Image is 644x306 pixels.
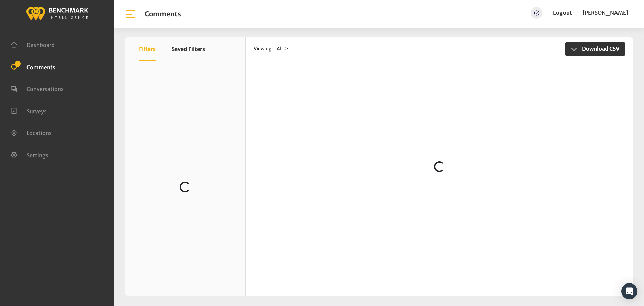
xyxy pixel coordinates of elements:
h1: Comments [145,10,181,18]
span: Surveys [26,107,47,114]
span: Viewing: [254,45,273,52]
a: Comments [11,63,55,70]
span: All [277,46,283,52]
a: Dashboard [11,41,55,48]
span: Comments [26,63,55,70]
span: Settings [26,151,48,158]
a: [PERSON_NAME] [583,7,628,19]
a: Conversations [11,85,64,92]
a: Logout [553,9,572,16]
a: Surveys [11,107,47,114]
span: Dashboard [26,42,55,48]
button: Download CSV [565,42,625,56]
img: bar [125,8,137,20]
button: Filters [139,37,156,61]
button: Saved Filters [172,37,205,61]
a: Locations [11,129,52,136]
span: Conversations [26,86,64,92]
a: Settings [11,151,48,158]
a: Logout [553,7,572,19]
span: Download CSV [578,45,620,53]
span: [PERSON_NAME] [583,9,628,16]
img: benchmark [26,5,88,21]
span: Locations [26,130,52,136]
div: Open Intercom Messenger [621,283,637,299]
